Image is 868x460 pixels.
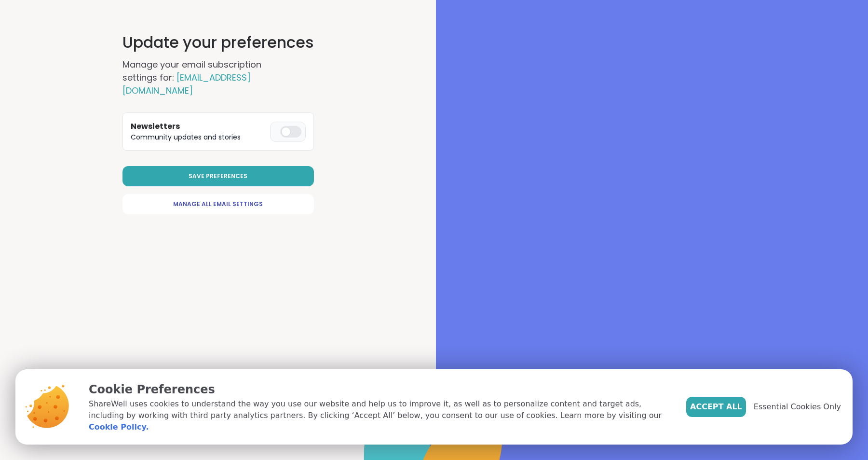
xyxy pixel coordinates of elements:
[690,401,742,413] span: Accept All
[89,398,671,433] p: ShareWell uses cookies to understand the way you use our website and help us to improve it, as we...
[189,172,247,181] span: Save Preferences
[173,200,263,209] span: Manage All Email Settings
[89,381,671,398] p: Cookie Preferences
[754,401,841,413] span: Essential Cookies Only
[122,166,314,186] button: Save Preferences
[122,71,251,97] span: [EMAIL_ADDRESS][DOMAIN_NAME]
[131,132,266,142] p: Community updates and stories
[89,421,149,433] a: Cookie Policy.
[122,31,314,54] h1: Update your preferences
[122,58,296,97] h2: Manage your email subscription settings for:
[122,194,314,214] a: Manage All Email Settings
[686,397,746,417] button: Accept All
[131,121,266,132] h3: Newsletters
